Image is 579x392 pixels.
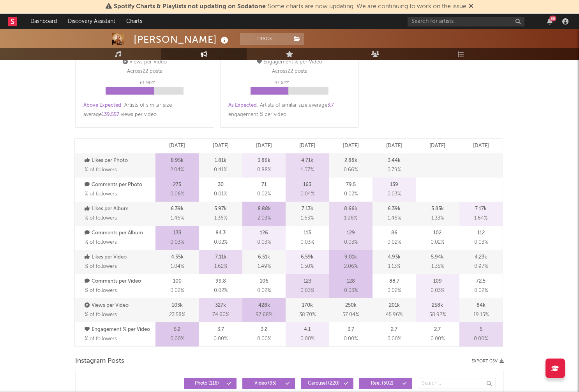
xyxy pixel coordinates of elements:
[261,325,267,334] p: 3.2
[170,165,184,175] span: 2.04 %
[432,301,443,310] p: 258k
[169,310,185,320] span: 23.58 %
[344,253,357,262] p: 9.01k
[433,229,441,238] p: 102
[474,286,488,295] span: 0.02 %
[256,310,272,320] span: 97.68 %
[301,253,314,262] p: 6.59k
[387,286,401,295] span: 0.02 %
[83,103,121,108] span: Above Expected
[300,334,314,344] span: 0.00 %
[301,165,314,175] span: 1.07 %
[431,204,444,214] p: 5.85k
[171,156,184,165] p: 8.95k
[431,238,444,247] span: 0.02 %
[300,286,314,295] span: 0.03 %
[304,229,311,238] p: 113
[344,334,358,344] span: 0.00 %
[242,378,295,389] button: Video(93)
[388,253,401,262] p: 4.93k
[258,301,270,310] p: 428k
[348,325,354,334] p: 3.7
[301,156,313,165] p: 4.71k
[388,156,401,165] p: 3.44k
[359,378,412,389] button: Reel(302)
[301,262,314,271] span: 1.50 %
[306,381,342,386] span: Carousel ( 220 )
[549,16,556,21] div: 86
[171,214,184,223] span: 1.46 %
[471,359,504,364] button: Export CSV
[480,325,482,334] p: 5
[475,253,487,262] p: 4.23k
[473,141,489,151] p: [DATE]
[418,378,496,389] input: Search...
[327,103,334,108] span: 3.7
[85,240,117,245] span: % of followers
[304,325,311,334] p: 4.1
[344,204,357,214] p: 8.66k
[257,238,271,247] span: 0.03 %
[228,103,257,108] span: As Expected
[344,165,358,175] span: 0.66 %
[85,253,154,262] p: Likes per Video
[408,17,524,26] input: Search for artists
[257,286,271,295] span: 0.02 %
[346,180,356,190] p: 79.5
[345,301,357,310] p: 250k
[476,277,485,286] p: 72.5
[215,156,226,165] p: 1.81k
[344,190,358,199] span: 0.02 %
[85,336,117,341] span: % of followers
[431,214,444,223] span: 1.33 %
[169,141,185,151] p: [DATE]
[102,112,119,117] span: 139,557
[431,334,445,344] span: 0.00 %
[215,277,226,286] p: 99.8
[85,192,117,197] span: % of followers
[85,277,154,286] p: Comments per Video
[473,310,489,320] span: 19.15 %
[85,204,154,214] p: Likes per Album
[174,325,180,334] p: 5.2
[171,262,184,271] span: 1.04 %
[114,4,266,10] span: Spotify Charts & Playlists not updating on Sodatone
[343,141,359,151] p: [DATE]
[62,14,121,29] a: Discovery Assistant
[172,301,183,310] p: 103k
[171,204,184,214] p: 6.39k
[344,286,358,295] span: 0.03 %
[184,378,237,389] button: Photo(118)
[386,310,402,320] span: 45.96 %
[431,286,444,295] span: 0.03 %
[214,238,228,247] span: 0.02 %
[170,190,184,199] span: 0.06 %
[272,67,307,76] p: Across 22 posts
[299,141,315,151] p: [DATE]
[215,229,226,238] p: 84.3
[364,381,400,386] span: Reel ( 302 )
[434,325,441,334] p: 2.7
[301,214,314,223] span: 1.63 %
[75,357,124,366] span: Instagram Posts
[85,301,154,310] p: Views per Video
[301,378,353,389] button: Carousel(220)
[547,18,553,25] button: 86
[173,180,181,190] p: 275
[260,277,268,286] p: 106
[257,190,271,199] span: 0.02 %
[240,33,289,45] button: Track
[85,264,117,269] span: % of followers
[258,262,271,271] span: 1.49 %
[302,204,313,214] p: 7.13k
[344,214,357,223] span: 1.98 %
[258,253,270,262] p: 6.51k
[214,165,227,175] span: 0.41 %
[170,286,184,295] span: 0.02 %
[85,156,154,165] p: Likes per Photo
[391,229,397,238] p: 86
[127,67,162,76] p: Across 22 posts
[114,4,466,10] span: : Some charts are now updating. We are continuing to work on the issue
[274,78,289,88] p: 47.62 %
[217,325,224,334] p: 3.7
